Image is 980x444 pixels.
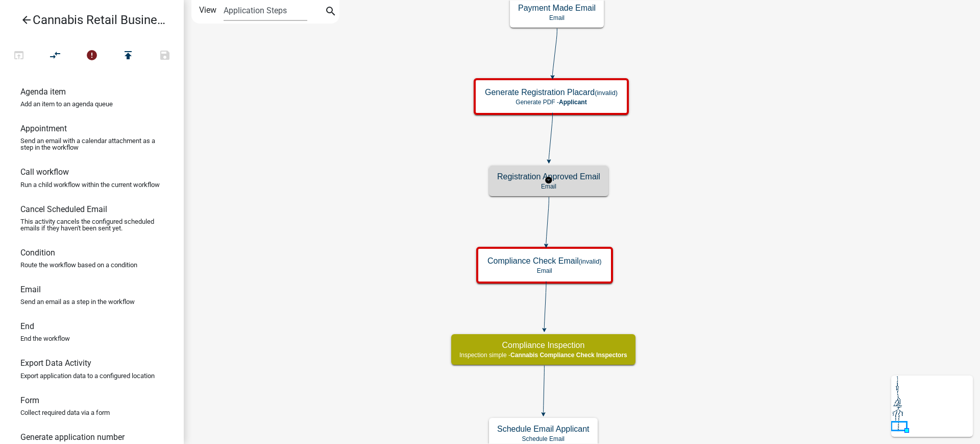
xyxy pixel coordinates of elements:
button: search [323,4,339,20]
p: Schedule Email [497,435,590,442]
button: 3 problems in this workflow [73,45,110,67]
i: search [325,5,337,19]
h5: Generate Registration Placard [485,87,618,97]
h5: Compliance Check Email [487,256,602,266]
p: Add an item to an agenda queue [20,101,113,107]
h5: Registration Approved Email [497,172,600,181]
p: This activity cancels the configured scheduled emails if they haven't been sent yet. [20,218,163,231]
i: error [86,49,98,63]
span: Applicant [559,99,587,106]
a: Cannabis Retail Businesses and Temporary Cannabis Events [8,8,167,32]
p: Send an email with a calendar attachment as a step in the workflow [20,137,163,151]
button: Auto Layout [37,45,73,67]
i: save [159,49,171,63]
h6: Call workflow [20,167,69,177]
p: Collect required data via a form [20,409,110,416]
h6: End [20,321,34,331]
button: Test Workflow [1,45,37,67]
p: Email [518,14,596,21]
h6: Form [20,395,39,405]
i: arrow_back [20,14,33,28]
h5: Payment Made Email [518,3,596,13]
button: Save [146,45,183,67]
h6: Appointment [20,124,67,133]
h5: Compliance Inspection [459,340,627,350]
p: Email [487,267,602,274]
h5: Schedule Email Applicant [497,424,590,434]
p: End the workflow [20,335,70,342]
small: (invalid) [595,89,618,97]
h6: Export Data Activity [20,358,91,368]
i: publish [122,49,134,63]
h6: Cancel Scheduled Email [20,204,107,214]
i: open_in_browser [13,49,25,63]
h6: Agenda item [20,87,66,97]
span: Cannabis Compliance Check Inspectors [510,352,627,359]
p: Inspection simple - [459,352,627,359]
p: Send an email as a step in the workflow [20,298,135,305]
button: Publish [110,45,146,67]
h6: Condition [20,248,55,258]
p: Export application data to a configured location [20,372,155,379]
p: Generate PDF - [485,99,618,106]
small: (invalid) [579,258,602,265]
p: Email [497,183,600,190]
h6: Email [20,285,41,294]
div: Workflow actions [1,45,183,69]
i: compare_arrows [50,49,62,63]
p: Route the workflow based on a condition [20,262,137,268]
p: Run a child workflow within the current workflow [20,181,160,188]
h6: Generate application number [20,432,125,442]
